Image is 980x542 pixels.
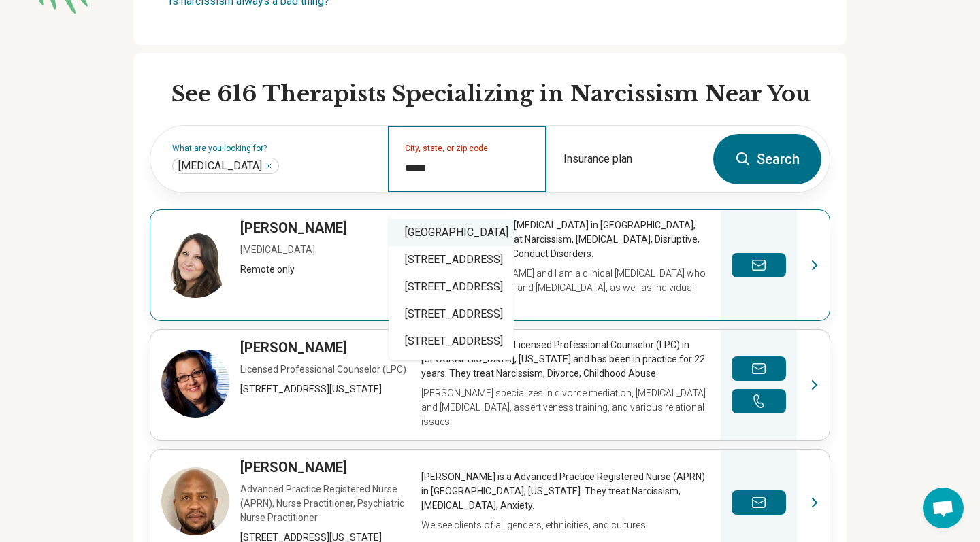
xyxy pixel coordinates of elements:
div: [STREET_ADDRESS] [389,273,514,301]
div: Suggestions [389,214,514,360]
button: Send a message [732,253,786,277]
button: Send a message [732,356,786,381]
h2: See 616 Therapists Specializing in Narcissism Near You [171,80,830,109]
label: What are you looking for? [172,144,372,152]
div: [GEOGRAPHIC_DATA] [389,219,514,246]
button: Make a phone call [732,389,786,413]
button: Narcissistic Personality [265,162,273,170]
button: Send a message [732,490,786,515]
div: [STREET_ADDRESS] [389,246,514,273]
div: [STREET_ADDRESS] [389,301,514,328]
div: [STREET_ADDRESS] [389,328,514,355]
button: Search [713,134,821,184]
div: Open chat [923,488,964,528]
span: [MEDICAL_DATA] [178,159,262,173]
div: Narcissistic Personality [172,158,279,174]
